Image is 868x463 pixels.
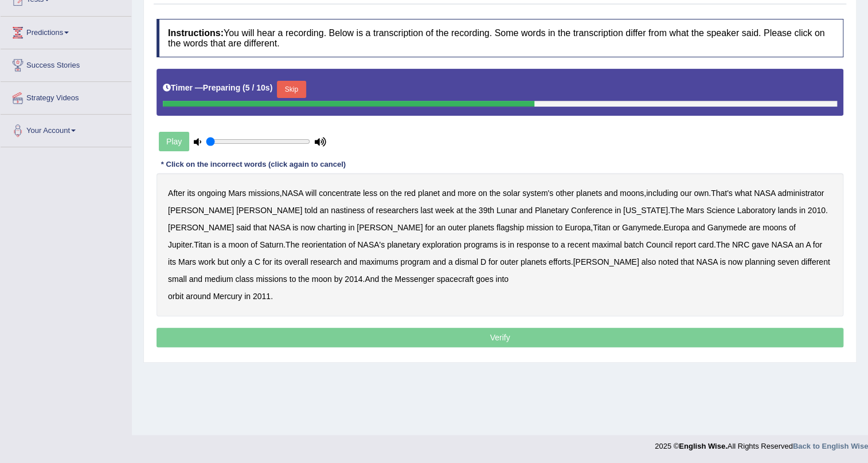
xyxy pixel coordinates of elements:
b: and [344,257,357,266]
b: less [363,189,377,198]
b: its [274,257,282,266]
b: is [500,240,506,249]
button: Skip [277,81,306,98]
b: on [478,189,487,198]
b: Mars [178,257,196,266]
b: system's [522,189,553,198]
b: planets [468,223,494,232]
b: the [298,274,309,284]
a: Strategy Videos [1,82,131,111]
b: Saturn [260,240,283,249]
b: but [217,257,228,266]
b: in [508,240,514,249]
b: research [310,257,341,266]
b: a [222,240,226,249]
a: Predictions [1,17,131,45]
b: are [749,223,760,232]
b: a [448,257,453,266]
b: overall [284,257,308,266]
b: maximal [592,240,621,249]
b: Conference [571,206,612,215]
b: charting [318,223,346,232]
b: of [367,206,374,215]
b: NASA [269,223,290,232]
b: small [168,274,187,284]
div: , , . . . , . . . . . . . [157,173,843,316]
b: in [244,292,251,301]
b: different [801,257,830,266]
b: Europa [565,223,591,232]
b: Jupiter [168,240,191,249]
b: batch [624,240,643,249]
b: in [615,206,621,215]
b: and [442,189,455,198]
b: only [231,257,246,266]
b: also [641,257,656,266]
b: 39th [479,206,494,215]
b: moons [763,223,787,232]
b: into [495,274,509,284]
b: [PERSON_NAME] [168,206,234,215]
b: administrator [777,189,824,198]
b: dismal [455,257,478,266]
b: for [425,223,434,232]
b: spacecraft [437,274,474,284]
b: a [248,257,252,266]
b: [PERSON_NAME] [236,206,302,215]
b: or [612,223,619,232]
b: work [198,257,216,266]
b: mission [526,223,553,232]
b: flagship [496,223,524,232]
b: for [813,240,822,249]
b: efforts [549,257,571,266]
b: maximums [359,257,398,266]
b: is [292,223,298,232]
b: reorientation [302,240,346,249]
b: to [552,240,558,249]
b: planetary [387,240,420,249]
b: the [465,206,476,215]
b: report [675,240,696,249]
b: That's [711,189,733,198]
b: Mars [686,206,704,215]
b: planning [745,257,775,266]
b: planets [521,257,546,266]
b: and [604,189,617,198]
b: is [214,240,220,249]
b: Ganymede [707,223,746,232]
b: what [734,189,752,198]
b: planets [576,189,602,198]
b: in [799,206,806,215]
b: and [519,206,532,215]
b: Titan [194,240,212,249]
a: Back to English Wise [793,442,868,450]
b: moon [312,274,332,284]
b: a [561,240,565,249]
b: Preparing [203,83,240,92]
b: Lunar [496,206,517,215]
b: Instructions: [168,28,224,38]
b: The [716,240,730,249]
b: the [390,189,401,198]
b: the [381,274,392,284]
b: missions [248,189,279,198]
b: that [681,257,694,266]
b: orbit [168,292,183,301]
b: ongoing [197,189,226,198]
b: that [253,223,267,232]
b: After [168,189,185,198]
b: 2010 [808,206,826,215]
b: NASA's [357,240,385,249]
b: in [348,223,354,232]
b: medium [205,274,233,284]
b: for [263,257,272,266]
b: to [556,223,562,232]
b: our [680,189,691,198]
b: its [168,257,176,266]
b: now [728,257,742,266]
b: class [236,274,254,284]
b: Mercury [213,292,243,301]
b: A [806,240,811,249]
b: for [488,257,498,266]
